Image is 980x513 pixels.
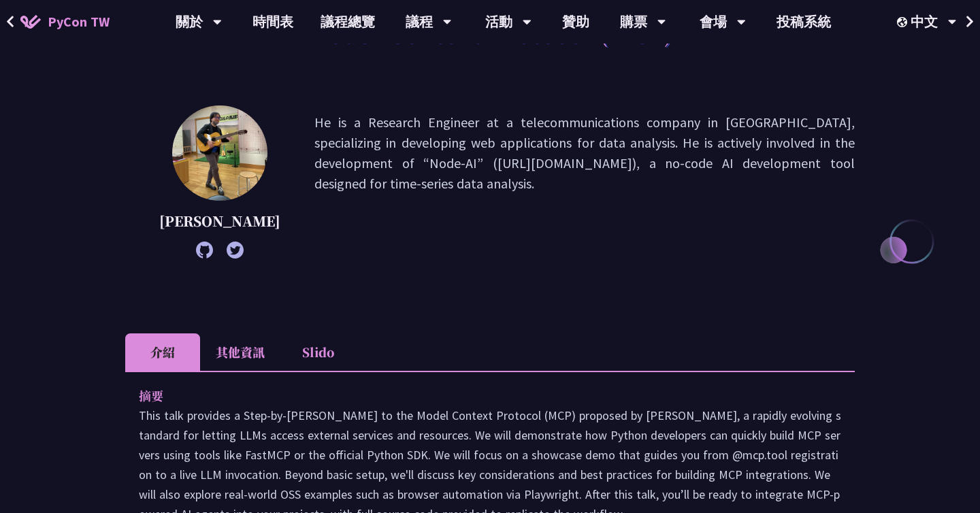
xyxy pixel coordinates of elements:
img: Home icon of PyCon TW 2025 [20,15,41,29]
p: He is a Research Engineer at a telecommunications company in [GEOGRAPHIC_DATA], specializing in d... [314,112,855,252]
img: Ryosuke Tanno [172,105,267,201]
a: PyCon TW [7,5,123,39]
li: Slido [280,333,355,371]
li: 其他資訊 [200,333,280,371]
li: 介紹 [125,333,200,371]
p: [PERSON_NAME] [159,211,280,231]
img: Locale Icon [897,17,911,27]
span: PyCon TW [48,12,110,32]
p: 摘要 [139,386,814,406]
